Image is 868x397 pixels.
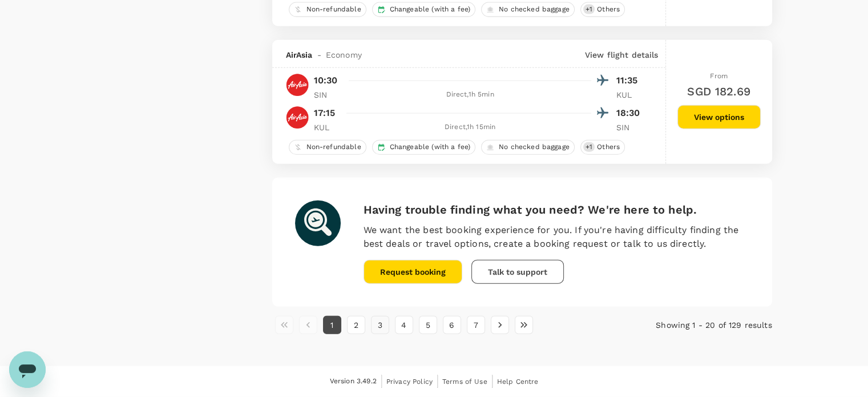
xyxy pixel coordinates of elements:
[481,2,575,17] div: No checked baggage
[481,140,575,155] div: No checked baggage
[677,105,761,129] button: View options
[272,316,605,334] nav: pagination navigation
[395,316,413,334] button: Go to page 4
[286,106,309,129] img: AK
[314,89,342,101] p: SIN
[372,140,475,155] div: Changeable (with a fee)
[286,49,313,61] span: AirAsia
[314,74,338,87] p: 10:30
[364,223,749,251] p: We want the best booking experience for you. If you're having difficulty finding the best deals o...
[494,142,574,152] span: No checked baggage
[386,375,433,388] a: Privacy Policy
[497,375,539,388] a: Help Centre
[494,5,574,14] span: No checked baggage
[442,375,487,388] a: Terms of Use
[687,82,750,101] h6: SGD 182.69
[349,89,591,101] div: Direct , 1h 5min
[313,49,326,61] span: -
[330,376,377,387] span: Version 3.49.2
[289,2,366,17] div: Non-refundable
[580,140,625,155] div: +1Others
[9,351,46,388] iframe: Button to launch messaging window
[491,316,509,334] button: Go to next page
[515,316,533,334] button: Go to last page
[385,142,475,152] span: Changeable (with a fee)
[616,89,645,101] p: KUL
[592,5,624,14] span: Others
[616,74,645,87] p: 11:35
[710,72,728,80] span: From
[386,378,433,386] span: Privacy Policy
[289,140,366,155] div: Non-refundable
[347,316,365,334] button: Go to page 2
[616,106,645,120] p: 18:30
[497,378,539,386] span: Help Centre
[467,316,485,334] button: Go to page 7
[419,316,437,334] button: Go to page 5
[302,142,366,152] span: Non-refundable
[314,122,342,133] p: KUL
[443,316,461,334] button: Go to page 6
[605,319,772,331] p: Showing 1 - 20 of 129 results
[349,122,591,133] div: Direct , 1h 15min
[302,5,366,14] span: Non-refundable
[286,74,309,97] img: AK
[580,2,625,17] div: +1Others
[364,200,749,219] h6: Having trouble finding what you need? We're here to help.
[364,260,462,284] button: Request booking
[371,316,389,334] button: Go to page 3
[585,49,659,61] p: View flight details
[323,316,341,334] button: page 1
[442,378,487,386] span: Terms of Use
[471,260,564,284] button: Talk to support
[592,142,624,152] span: Others
[583,5,595,14] span: + 1
[326,49,362,61] span: Economy
[314,106,336,120] p: 17:15
[616,122,645,133] p: SIN
[583,142,595,152] span: + 1
[385,5,475,14] span: Changeable (with a fee)
[372,2,475,17] div: Changeable (with a fee)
